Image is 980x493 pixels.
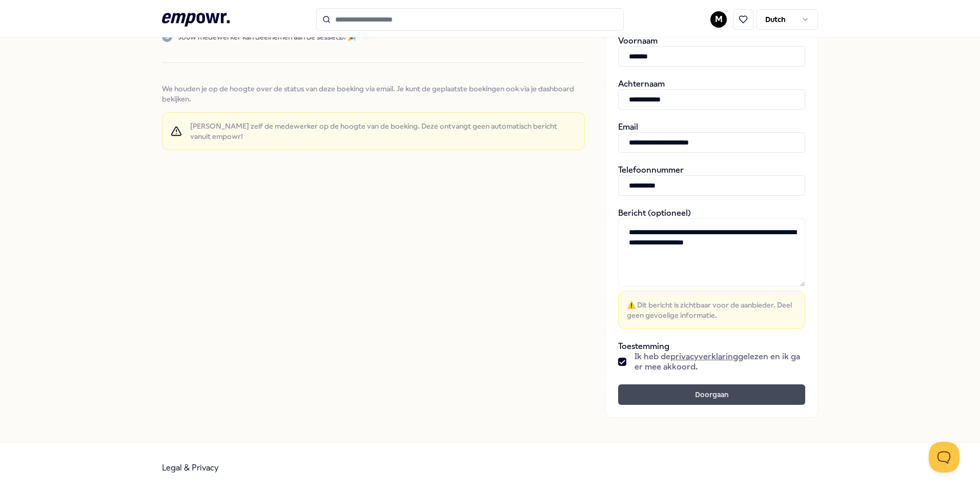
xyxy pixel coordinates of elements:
[618,208,805,329] div: Bericht (optioneel)
[670,352,738,361] a: privacyverklaring
[316,8,624,31] input: Search for products, categories or subcategories
[618,165,805,196] div: Telefoonnummer
[618,36,805,67] div: Voornaam
[162,32,172,42] div: 3
[635,352,805,372] span: Ik heb de gelezen en ik ga er mee akkoord.
[627,300,797,320] span: ⚠️ Dit bericht is zichtbaar voor de aanbieder. Deel geen gevoelige informatie.
[929,442,959,473] iframe: Help Scout Beacon - Open
[618,384,805,405] button: Doorgaan
[190,121,576,141] span: [PERSON_NAME] zelf de medewerker op de hoogte van de boeking. Deze ontvangt geen automatisch beri...
[618,122,805,153] div: Email
[162,84,585,104] span: We houden je op de hoogte over de status van deze boeking via email. Je kunt de geplaatste boekin...
[162,463,219,473] a: Legal & Privacy
[710,11,727,28] button: M
[618,341,805,372] div: Toestemming
[618,79,805,110] div: Achternaam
